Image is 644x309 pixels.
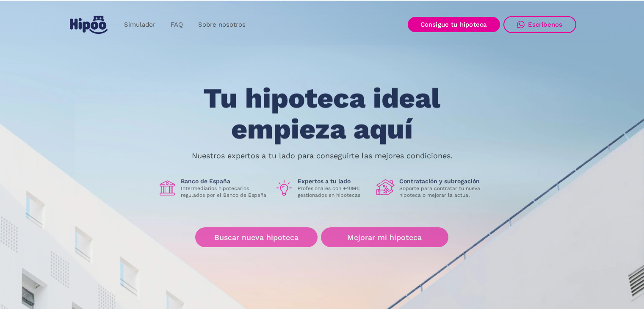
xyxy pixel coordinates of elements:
a: Mejorar mi hipoteca [321,227,448,247]
a: Simulador [116,17,163,33]
p: Nuestros expertos a tu lado para conseguirte las mejores condiciones. [192,152,453,159]
div: Escríbenos [528,21,563,28]
h1: Banco de España [181,177,268,185]
a: home [68,12,110,37]
p: Profesionales con +40M€ gestionados en hipotecas [298,185,370,199]
a: Buscar nueva hipoteca [195,227,318,247]
h1: Contratación y subrogación [399,177,486,185]
a: Escríbenos [503,16,576,33]
p: Intermediarios hipotecarios regulados por el Banco de España [181,185,268,199]
a: Sobre nosotros [191,17,253,33]
h1: Expertos a tu lado [298,177,370,185]
a: FAQ [163,17,191,33]
p: Soporte para contratar tu nueva hipoteca o mejorar la actual [399,185,486,199]
h1: Tu hipoteca ideal empieza aquí [161,83,482,145]
a: Consigue tu hipoteca [408,17,500,32]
